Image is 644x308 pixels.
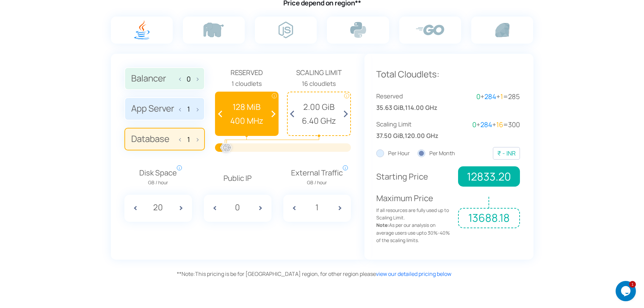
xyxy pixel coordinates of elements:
span: Scaling Limit [287,67,351,78]
div: , [376,91,448,113]
span: If all resources are fully used up to Scaling Limit. As per our analysis on average users use upt... [376,207,453,244]
span: GB / hour [139,179,177,186]
span: Disk Space [139,167,177,187]
span: 284 [484,92,496,101]
p: Maximum Price [376,192,453,244]
div: + + = [448,119,520,130]
span: Reserved [215,67,279,78]
span: Scaling Limit [376,119,448,129]
span: 300 [508,120,520,129]
strong: Note: [376,222,389,228]
input: App Server [183,105,194,113]
span: 128 MiB [219,100,275,113]
span: 35.63 GiB [376,103,403,113]
span: GB / hour [291,179,343,186]
span: 114.00 GHz [405,103,437,113]
span: i [177,165,182,170]
label: Per Month [418,149,455,158]
input: Balancer [183,75,194,83]
span: 12833.20 [458,166,520,187]
label: App Server [124,97,205,120]
span: 0 [476,92,480,101]
label: Database [124,128,205,151]
img: ruby [495,23,509,37]
span: 284 [480,120,492,129]
img: node [279,22,293,38]
span: 0 [472,120,476,129]
iframe: chat widget [616,281,637,301]
span: i [343,165,348,170]
img: go [416,25,444,35]
span: 400 MHz [219,114,275,127]
span: 6.40 GHz [291,114,347,127]
div: ₹ - INR [497,148,516,158]
label: Per Hour [376,149,410,158]
span: 16 [496,120,503,129]
img: java [134,20,149,40]
div: This pricing is be for [GEOGRAPHIC_DATA] region, for other region please [177,270,535,279]
img: python [350,22,366,38]
span: Note: [177,270,195,278]
span: External Traffic [291,167,343,187]
input: Database [183,136,194,143]
span: i [272,93,277,98]
a: view our detailed pricing below [376,270,451,278]
div: 16 cloudlets [287,79,351,89]
span: 120.00 GHz [405,131,438,141]
label: Balancer [124,67,205,90]
div: , [376,119,448,141]
span: Reserved [376,91,448,101]
span: 2.00 GiB [291,100,347,113]
span: i [344,93,349,98]
span: 285 [508,92,520,101]
img: php [204,23,224,37]
p: Total Cloudlets: [376,67,520,81]
span: 37.50 GiB [376,131,403,141]
span: 1 [500,92,503,101]
div: + + = [448,91,520,102]
p: Public IP [204,172,271,184]
span: 13688.18 [458,208,520,228]
div: 1 cloudlets [215,79,279,89]
p: Starting Price [376,170,453,183]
